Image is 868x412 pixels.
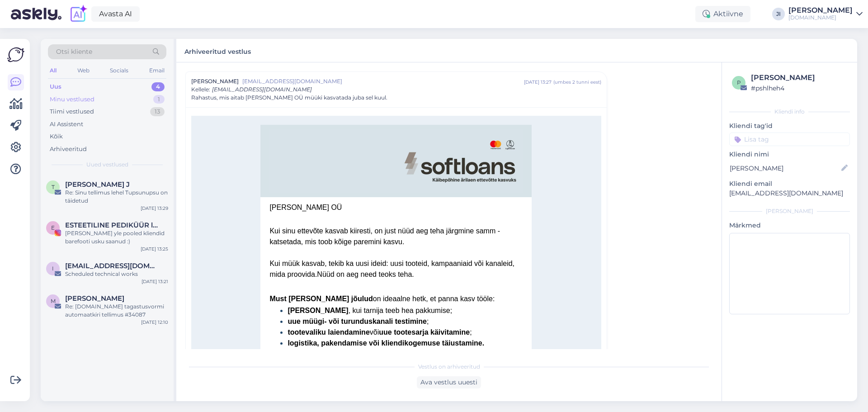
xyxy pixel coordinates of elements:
strong: uue tootesarja käivitamine [379,328,470,336]
span: [EMAIL_ADDRESS][DOMAIN_NAME] [242,77,524,85]
a: Avasta AI [91,6,140,22]
strong: tootevaliku laiendamine [288,328,369,336]
div: [PERSON_NAME] yle pooled kliendid barefooti usku saanud :) [65,229,168,246]
div: Email [147,65,166,76]
div: Socials [108,65,130,76]
div: Re: Sinu tellimus lehel Tupsunupsu on täidetud [65,189,168,205]
div: [PERSON_NAME] [788,7,853,14]
div: Minu vestlused [50,95,94,104]
label: Arhiveeritud vestlus [184,44,251,57]
span: M [51,298,56,304]
div: Re: [DOMAIN_NAME] tagastusvormi automaatkiri tellimus #34087 [65,303,168,319]
strong: Must [PERSON_NAME] jõulud [269,295,373,303]
a: [PERSON_NAME][DOMAIN_NAME] [788,7,863,21]
span: ESTEETILINE PEDIKÜÜR l PROBLEEMSED JALAD [65,221,159,229]
span: T [52,184,55,190]
span: Kellele : [191,86,210,93]
div: AI Assistent [50,120,83,129]
span: integrations@unisend.ee [65,262,159,270]
span: Vestlus on arhiveeritud [418,363,480,371]
p: Kliendi email [729,179,850,189]
p: Märkmed [729,221,850,230]
div: Scheduled technical works [65,270,168,278]
input: Lisa nimi [730,163,840,173]
div: ( umbes 2 tunni eest ) [553,79,601,85]
div: [PERSON_NAME] [729,207,850,215]
div: [DATE] 13:25 [141,246,168,252]
span: Kui sinu ettevõte kasvab kiiresti, on just nüüd aeg teha järgmine samm - katsetada, mis toob kõig... [269,227,500,246]
input: Lisa tag [729,133,850,146]
span: Teele J [65,180,130,189]
div: All [48,65,58,76]
div: [DOMAIN_NAME] [788,14,853,21]
div: 4 [151,82,165,91]
span: Rahastus, mis aitab [PERSON_NAME] OÜ müüki kasvatada juba sel kuul. [191,94,387,102]
div: Kõik [50,132,63,141]
div: # pshlheh4 [751,83,847,93]
span: E [51,224,55,231]
div: Web [75,65,91,76]
div: Aktiivne [695,6,750,22]
span: on ideaalne hetk, et panna kasv tööle: [269,295,495,303]
div: Arhiveeritud [50,145,87,154]
img: Hubspot Header Light [269,129,523,193]
div: JI [772,8,785,20]
span: Nüüd on aeg need teoks teha. [317,270,414,278]
span: p [737,79,741,86]
div: 1 [153,95,165,104]
div: [DATE] 12:10 [141,319,168,326]
div: Kliendi info [729,108,850,116]
span: Otsi kliente [56,47,92,57]
strong: uue müügi- või turunduskanali testimine [288,317,427,325]
div: [DATE] 13:21 [142,278,168,285]
div: 13 [150,107,165,116]
div: [PERSON_NAME] [751,72,847,83]
div: [DATE] 13:29 [141,205,168,212]
div: Tiimi vestlused [50,107,94,116]
strong: [PERSON_NAME] [288,307,348,314]
span: Uued vestlused [86,161,128,169]
span: ; [288,317,429,325]
span: Martynas Markvaldas [65,294,124,303]
div: Ava vestlus uuesti [417,376,481,388]
img: explore-ai [69,5,88,24]
span: Kui müük kasvab, tekib ka uusi ideid: uusi tooteid, kampaaniaid või kanaleid, mida proovida. [269,260,514,278]
span: või ; [288,328,472,336]
span: [PERSON_NAME] [191,77,239,85]
div: Uus [50,82,61,91]
p: Kliendi tag'id [729,121,850,131]
p: Kliendi nimi [729,150,850,159]
strong: logistika, pakendamise või kliendikogemuse täiustamine. [288,339,484,347]
img: Askly Logo [7,46,24,63]
p: [EMAIL_ADDRESS][DOMAIN_NAME] [729,189,850,198]
div: [DATE] 13:27 [524,79,552,85]
span: [PERSON_NAME] OÜ [269,204,342,211]
span: , kui tarnija teeb hea pakkumise; [288,307,452,314]
span: i [52,265,54,272]
span: [EMAIL_ADDRESS][DOMAIN_NAME] [212,86,312,93]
